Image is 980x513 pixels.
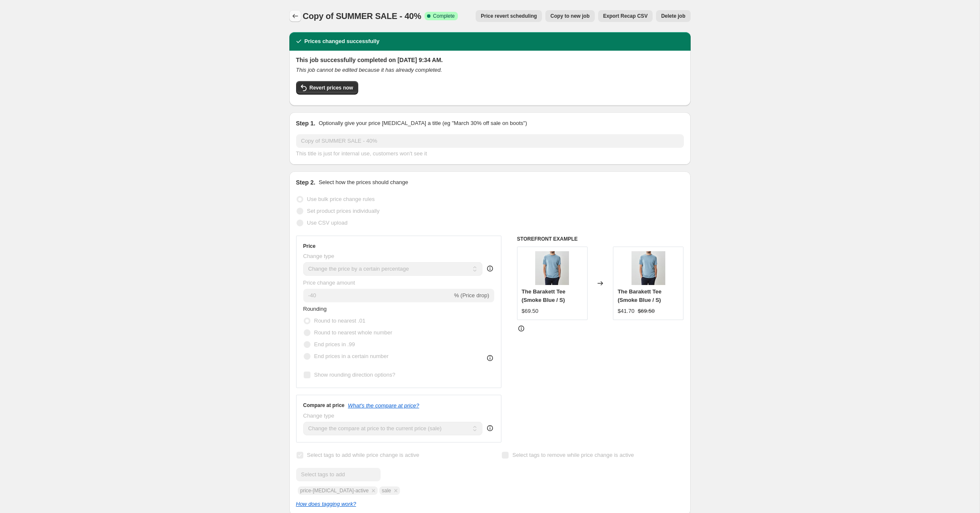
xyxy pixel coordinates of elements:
[314,318,365,324] span: Round to nearest .01
[632,251,665,285] img: 23336__SMOKBL_MOMENTIS_30c08e62-cdc2-4efa-b7f1-c5bcb589fec9_80x.jpg
[512,452,634,458] span: Select tags to remove while price change is active
[522,308,539,314] span: $69.50
[618,288,661,303] span: The Barakett Tee (Smoke Blue / S)
[318,178,408,187] p: Select how the prices should change
[296,67,442,73] i: This job cannot be edited because it has already completed.
[348,402,419,409] button: What's the compare at price?
[305,37,380,46] h2: Prices changed successfully
[289,10,301,22] button: Price change jobs
[618,308,634,314] span: $41.70
[303,306,327,312] span: Rounding
[545,10,595,22] button: Copy to new job
[296,501,356,507] a: How does tagging work?
[661,13,685,19] span: Delete job
[656,10,690,22] button: Delete job
[296,150,427,157] span: This title is just for internal use, customers won't see it
[476,10,542,22] button: Price revert scheduling
[535,251,569,285] img: 23336__SMOKBL_MOMENTIS_30c08e62-cdc2-4efa-b7f1-c5bcb589fec9_80x.jpg
[310,84,353,91] span: Revert prices now
[296,178,316,187] h2: Step 2.
[303,413,335,419] span: Change type
[603,13,648,19] span: Export Recap CSV
[550,13,590,19] span: Copy to new job
[314,341,355,347] span: End prices in .99
[486,424,494,432] div: help
[522,288,566,303] span: The Barakett Tee (Smoke Blue / S)
[307,196,375,202] span: Use bulk price change rules
[314,372,395,378] span: Show rounding direction options?
[303,280,355,286] span: Price change amount
[307,452,419,458] span: Select tags to add while price change is active
[486,264,494,273] div: help
[296,56,684,64] h2: This job successfully completed on [DATE] 9:34 AM.
[433,13,455,19] span: Complete
[598,10,653,22] button: Export Recap CSV
[303,243,316,250] h3: Price
[303,11,422,21] span: Copy of SUMMER SALE - 40%
[638,308,655,314] span: $69.50
[318,119,527,128] p: Optionally give your price [MEDICAL_DATA] a title (eg "March 30% off sale on boots")
[296,134,684,148] input: 30% off holiday sale
[481,13,537,19] span: Price revert scheduling
[454,292,489,299] span: % (Price drop)
[296,119,316,128] h2: Step 1.
[303,289,452,302] input: -15
[303,253,335,259] span: Change type
[296,81,358,95] button: Revert prices now
[314,329,392,336] span: Round to nearest whole number
[307,220,348,226] span: Use CSV upload
[307,208,380,214] span: Set product prices individually
[314,353,389,359] span: End prices in a certain number
[296,468,381,481] input: Select tags to add
[303,402,345,409] h3: Compare at price
[517,236,684,242] h6: STOREFRONT EXAMPLE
